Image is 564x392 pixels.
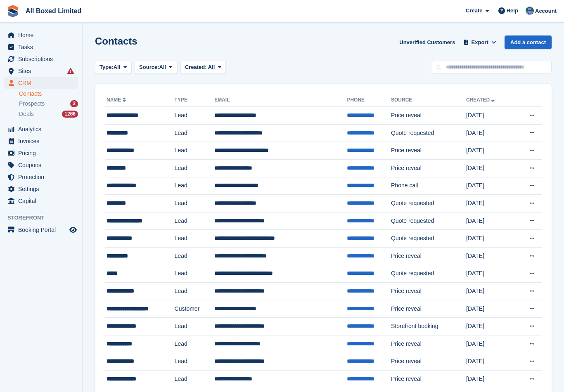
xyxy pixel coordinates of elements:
a: menu [4,29,78,41]
span: Account [535,7,557,15]
td: Lead [175,124,215,142]
td: Lead [175,318,215,335]
td: Lead [175,177,215,195]
span: CRM [18,77,68,89]
td: Price reveal [391,353,466,371]
a: Prospects 3 [19,99,78,108]
a: menu [4,159,78,171]
td: [DATE] [466,177,514,195]
td: Quote requested [391,124,466,142]
a: Created [466,97,496,103]
span: Subscriptions [18,53,68,65]
span: Settings [18,183,68,195]
span: Prospects [19,100,45,108]
td: [DATE] [466,195,514,213]
td: [DATE] [466,318,514,335]
span: Home [18,29,68,41]
td: [DATE] [466,230,514,248]
div: 1266 [62,111,78,118]
button: Created: All [180,61,226,74]
a: Preview store [68,225,78,235]
td: Price reveal [391,335,466,353]
span: Pricing [18,147,68,159]
span: Source: [139,63,159,71]
td: Quote requested [391,212,466,230]
td: [DATE] [466,283,514,300]
td: [DATE] [466,142,514,160]
td: [DATE] [466,212,514,230]
td: Lead [175,247,215,265]
a: menu [4,195,78,207]
td: [DATE] [466,353,514,371]
td: [DATE] [466,107,514,125]
button: Source: All [135,61,177,74]
img: stora-icon-8386f47178a22dfd0bd8f6a31ec36ba5ce8667c1dd55bd0f319d3a0aa187defe.svg [7,5,19,17]
td: Price reveal [391,159,466,177]
span: Analytics [18,123,68,135]
td: Quote requested [391,265,466,283]
span: All [114,63,121,71]
th: Phone [347,94,391,107]
a: menu [4,135,78,147]
span: All [208,64,215,70]
td: Price reveal [391,142,466,160]
a: menu [4,171,78,183]
td: Lead [175,371,215,388]
span: Protection [18,171,68,183]
span: Booking Portal [18,224,68,236]
td: Lead [175,195,215,213]
span: Tasks [18,41,68,53]
span: Deals [19,110,34,118]
span: Create [466,7,482,15]
th: Type [175,94,215,107]
th: Source [391,94,466,107]
td: Lead [175,353,215,371]
div: 3 [70,100,78,107]
td: Lead [175,212,215,230]
td: [DATE] [466,265,514,283]
span: All [159,63,166,71]
td: [DATE] [466,335,514,353]
span: Help [507,7,518,15]
th: Email [214,94,347,107]
td: Phone call [391,177,466,195]
img: Liam Spencer [526,7,534,15]
td: [DATE] [466,371,514,388]
a: menu [4,41,78,53]
a: menu [4,65,78,77]
td: [DATE] [466,247,514,265]
a: Add a contact [505,35,552,49]
span: Type: [100,63,114,71]
a: Contacts [19,90,78,98]
a: menu [4,183,78,195]
a: menu [4,147,78,159]
span: Sites [18,65,68,77]
a: menu [4,123,78,135]
a: menu [4,77,78,89]
i: Smart entry sync failures have occurred [67,68,74,74]
td: [DATE] [466,300,514,318]
td: Quote requested [391,195,466,213]
td: Lead [175,335,215,353]
a: Unverified Customers [396,35,458,49]
td: [DATE] [466,124,514,142]
button: Type: All [95,61,131,74]
td: [DATE] [466,159,514,177]
a: Name [107,97,128,103]
td: Price reveal [391,107,466,125]
td: Customer [175,300,215,318]
td: Price reveal [391,283,466,300]
td: Lead [175,283,215,300]
td: Lead [175,159,215,177]
a: All Boxed Limited [22,4,85,18]
td: Quote requested [391,230,466,248]
span: Export [472,38,488,47]
span: Capital [18,195,68,207]
span: Created: [185,64,207,70]
td: Lead [175,230,215,248]
a: menu [4,224,78,236]
a: Deals 1266 [19,110,78,118]
h1: Contacts [95,35,137,47]
span: Coupons [18,159,68,171]
td: Price reveal [391,300,466,318]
